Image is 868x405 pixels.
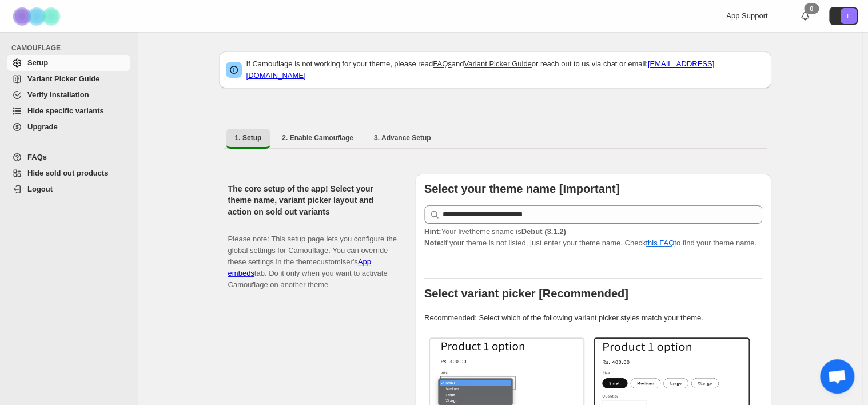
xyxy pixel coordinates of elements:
p: If your theme is not listed, just enter your theme name. Check to find your theme name. [424,226,762,249]
span: Variant Picker Guide [27,74,99,83]
b: Select variant picker [Recommended] [424,287,628,300]
a: Verify Installation [7,87,130,103]
a: this FAQ [646,239,674,247]
span: Hide sold out products [27,169,109,177]
span: 1. Setup [235,133,262,142]
span: Logout [27,185,53,193]
strong: Debut (3.1.2) [521,227,566,236]
span: Avatar with initials L [841,8,857,24]
a: Variant Picker Guide [464,59,531,68]
span: CAMOUFLAGE [11,43,132,53]
span: 3. Advance Setup [374,133,431,142]
div: Open chat [820,359,854,394]
b: Select your theme name [Important] [424,182,619,195]
span: App Support [726,11,767,20]
div: 0 [804,3,819,14]
strong: Note: [424,239,443,247]
a: Logout [7,181,130,197]
span: 2. Enable Camouflage [282,133,353,142]
p: Recommended: Select which of the following variant picker styles match your theme. [424,312,762,324]
span: Setup [27,58,48,67]
a: 0 [799,10,811,22]
text: L [847,13,850,19]
img: Camouflage [9,1,66,32]
span: Hide specific variants [27,106,104,115]
p: If Camouflage is not working for your theme, please read and or reach out to us via chat or email: [246,58,765,81]
strong: Hint: [424,227,441,236]
h2: The core setup of the app! Select your theme name, variant picker layout and action on sold out v... [228,183,397,217]
span: Your live theme's name is [424,227,566,236]
span: Verify Installation [27,90,89,99]
a: Hide specific variants [7,103,130,119]
a: Setup [7,55,130,71]
a: Upgrade [7,119,130,135]
button: Avatar with initials L [829,7,858,25]
p: Please note: This setup page lets you configure the global settings for Camouflage. You can overr... [228,222,397,291]
a: FAQs [7,149,130,165]
a: FAQs [433,59,452,68]
a: Hide sold out products [7,165,130,181]
span: FAQs [27,153,47,161]
a: Variant Picker Guide [7,71,130,87]
span: Upgrade [27,122,58,131]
